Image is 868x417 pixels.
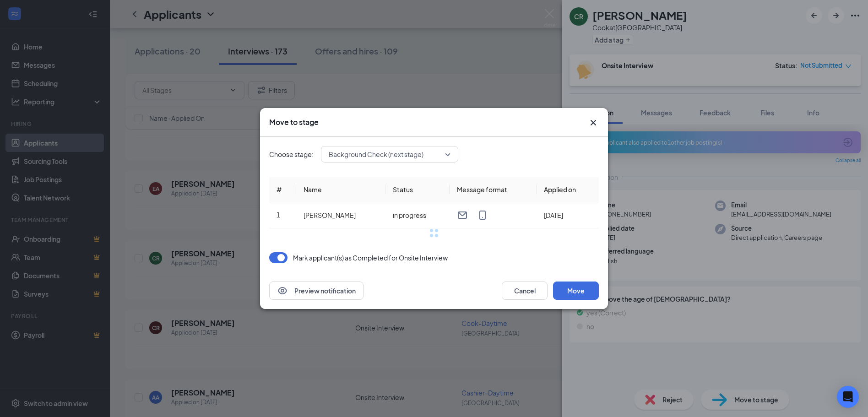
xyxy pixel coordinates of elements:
button: Close [588,117,599,128]
svg: Cross [588,117,599,128]
td: [DATE] [537,202,599,228]
td: in progress [385,202,450,228]
button: Cancel [502,282,548,300]
h3: Move to stage [269,117,319,127]
th: Applied on [537,177,599,202]
th: Status [385,177,450,202]
svg: Eye [277,285,288,296]
button: Move [553,282,599,300]
span: Background Check (next stage) [329,147,423,161]
th: Name [296,177,385,202]
p: Mark applicant(s) as Completed for Onsite Interview [293,253,448,262]
svg: MobileSms [477,210,488,221]
span: Choose stage: [269,149,314,159]
span: [PERSON_NAME] [304,211,356,219]
th: Message format [450,177,537,202]
th: # [269,177,296,202]
svg: Email [457,210,468,221]
button: EyePreview notification [269,282,363,300]
div: Open Intercom Messenger [837,386,859,408]
span: 1 [277,211,280,219]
